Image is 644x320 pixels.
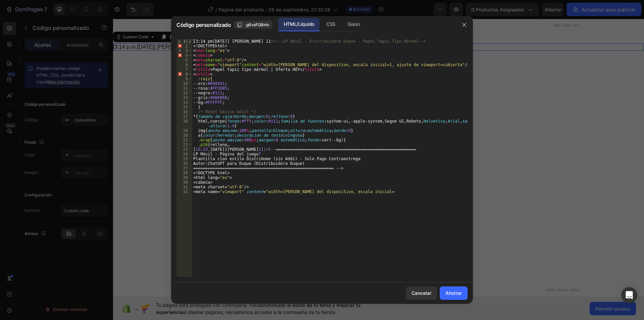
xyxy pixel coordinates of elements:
div: Generate layout [246,68,281,75]
div: Add blank section [295,68,336,75]
font: HTML/Líquido [284,21,314,27]
font: 18 [183,119,188,124]
font: Ahorrar [445,290,462,296]
div: Custom Code [8,15,37,21]
font: 17 [183,114,188,119]
font: 28 [183,171,188,175]
font: 27 [183,166,188,171]
font: 14 [183,100,188,105]
font: 13 [183,95,188,100]
font: 12 [183,91,188,95]
button: Ahorrar [440,286,468,300]
font: 30 [183,180,188,185]
font: 29 [183,175,188,180]
font: 6 [185,62,188,67]
font: 9 [185,77,188,81]
font: Código personalizado [176,21,231,28]
span: Add section [250,52,281,59]
font: 7 [185,67,188,72]
button: Cancelar [406,286,437,300]
font: 11 [183,86,188,91]
font: 23 [183,147,188,152]
button: .g6vsFQ8nlv [234,21,272,29]
div: Choose templates [193,68,234,75]
font: Guion [347,21,360,27]
font: 5 [185,58,188,62]
font: 32 [183,189,188,194]
div: Abrir Intercom Messenger [621,287,637,303]
font: 16 [183,109,188,114]
font: 8 [185,72,188,77]
font: 1 [185,39,188,44]
font: 3 [185,48,188,53]
font: 15 [183,105,188,109]
font: 26 [183,161,188,166]
font: 25 [183,156,188,161]
span: inspired by CRO experts [190,76,236,82]
font: 31 [183,185,188,189]
font: 21 [183,138,188,142]
font: Cancelar [412,290,431,296]
font: 24 [183,152,188,156]
font: 19 [183,128,188,133]
font: 4 [185,53,188,58]
font: 22 [183,142,188,147]
font: 10 [183,81,188,86]
span: from URL or image [245,76,281,82]
font: .g6vsFQ8nlv [245,22,269,27]
span: then drag & drop elements [290,76,340,82]
font: 20 [183,133,188,138]
font: CSS [326,21,335,27]
font: 2 [185,44,188,48]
